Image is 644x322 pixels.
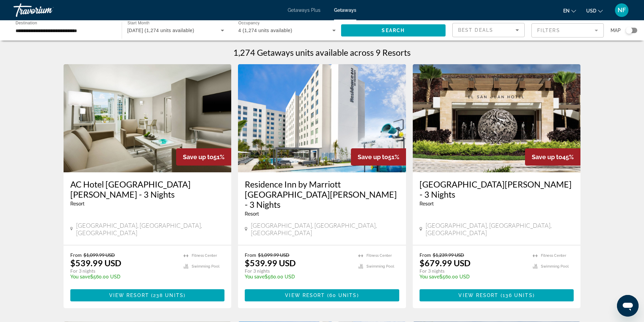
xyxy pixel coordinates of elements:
[192,264,219,269] span: Swimming Pool
[245,252,256,258] span: From
[70,274,90,279] span: You save
[611,26,621,35] span: Map
[70,268,177,274] p: For 3 nights
[233,47,411,57] h1: 1,274 Getaways units available across 9 Resorts
[245,289,399,301] button: View Resort(60 units)
[258,252,289,258] span: $1,099.99 USD
[420,274,439,279] span: You save
[70,179,225,199] a: AC Hotel [GEOGRAPHIC_DATA][PERSON_NAME] - 3 Nights
[366,264,394,269] span: Swimming Pool
[458,26,519,34] mat-select: Sort by
[176,148,231,166] div: 51%
[420,252,431,258] span: From
[618,7,626,14] span: NF
[245,268,352,274] p: For 3 nights
[366,253,392,258] span: Fitness Center
[84,252,115,258] span: $1,099.99 USD
[329,293,357,298] span: 60 units
[613,3,630,17] button: User Menu
[420,268,526,274] p: For 3 nights
[351,148,406,166] div: 51%
[288,7,320,13] a: Getaways Plus
[70,274,177,279] p: $560.00 USD
[382,28,405,33] span: Search
[70,201,85,206] span: Resort
[420,258,471,268] p: $679.99 USD
[127,21,150,25] span: Start Month
[70,252,82,258] span: From
[70,289,225,301] button: View Resort(238 units)
[245,274,265,279] span: You save
[183,153,213,160] span: Save up to
[525,148,580,166] div: 45%
[127,28,194,33] span: [DATE] (1,274 units available)
[617,295,639,317] iframe: Button to launch messaging window
[458,293,498,298] span: View Resort
[285,293,325,298] span: View Resort
[426,222,574,237] span: [GEOGRAPHIC_DATA], [GEOGRAPHIC_DATA], [GEOGRAPHIC_DATA]
[563,6,576,16] button: Change language
[245,274,352,279] p: $560.00 USD
[586,6,603,16] button: Change currency
[541,253,566,258] span: Fitness Center
[420,289,574,301] button: View Resort(136 units)
[420,179,574,199] a: [GEOGRAPHIC_DATA][PERSON_NAME] - 3 Nights
[420,201,434,206] span: Resort
[531,23,604,38] button: Filter
[458,27,493,33] span: Best Deals
[76,222,224,237] span: [GEOGRAPHIC_DATA], [GEOGRAPHIC_DATA], [GEOGRAPHIC_DATA]
[238,21,260,25] span: Occupancy
[334,7,356,13] a: Getaways
[541,264,569,269] span: Swimming Pool
[433,252,464,258] span: $1,239.99 USD
[251,222,399,237] span: [GEOGRAPHIC_DATA], [GEOGRAPHIC_DATA], [GEOGRAPHIC_DATA]
[192,253,217,258] span: Fitness Center
[245,211,259,217] span: Resort
[341,24,446,36] button: Search
[245,258,296,268] p: $539.99 USD
[14,1,81,19] a: Travorium
[563,8,570,14] span: en
[70,258,121,268] p: $539.99 USD
[245,179,399,209] a: Residence Inn by Marriott [GEOGRAPHIC_DATA][PERSON_NAME] - 3 Nights
[238,64,406,172] img: RW25E01X.jpg
[586,8,596,14] span: USD
[420,274,526,279] p: $560.00 USD
[325,293,359,298] span: ( )
[532,153,562,160] span: Save up to
[358,153,388,160] span: Save up to
[109,293,149,298] span: View Resort
[149,293,186,298] span: ( )
[153,293,184,298] span: 238 units
[238,28,292,33] span: 4 (1,274 units available)
[413,64,581,172] img: RX94E01X.jpg
[503,293,533,298] span: 136 units
[64,64,232,172] img: RM58I01X.jpg
[499,293,535,298] span: ( )
[16,21,37,25] span: Destination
